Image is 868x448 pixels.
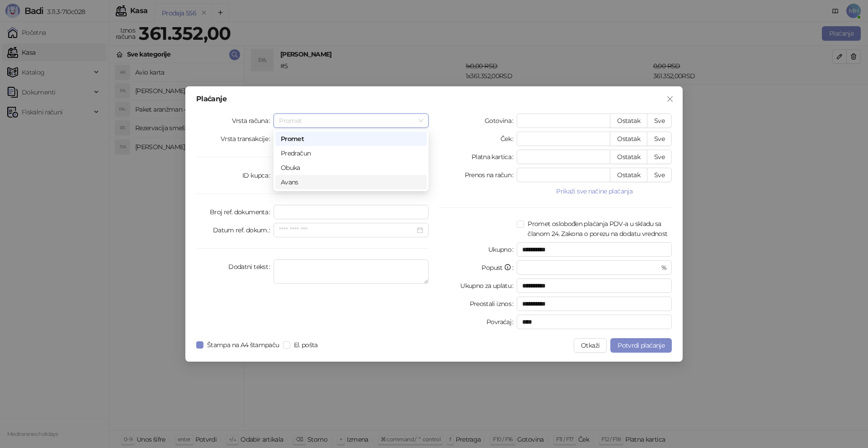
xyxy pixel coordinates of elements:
label: Povraćaj [486,315,517,329]
div: Promet [275,132,427,146]
button: Prikaži sve načine plaćanja [517,186,672,197]
label: Dodatni tekst [228,259,274,274]
div: Obuka [281,163,421,173]
span: Promet [279,114,423,127]
span: El. pošta [290,340,321,350]
button: Ostatak [610,168,647,182]
button: Sve [647,132,672,146]
div: Obuka [275,160,427,175]
div: Plaćanje [196,95,672,103]
span: Promet oslobođen plaćanja PDV-a u skladu sa članom 24. Zakona o porezu na dodatu vrednost [524,219,672,239]
label: Ukupno za uplatu [460,278,517,293]
button: Ostatak [610,113,647,128]
div: Predračun [275,146,427,160]
button: Close [663,92,677,106]
button: Ostatak [610,132,647,146]
span: Štampa na A4 štampaču [203,340,283,350]
button: Ostatak [610,150,647,164]
label: Ukupno [488,242,517,257]
span: close [666,95,674,103]
div: Avans [281,177,421,187]
div: Predračun [281,148,421,158]
span: Zatvori [663,95,677,103]
div: Avans [275,175,427,189]
label: Preostali iznos [470,297,517,311]
label: Vrsta transakcije [221,132,274,146]
button: Otkaži [574,338,607,353]
label: Prenos na račun [465,168,517,182]
input: Popust [522,261,659,274]
label: Popust [481,260,517,275]
input: Datum ref. dokum. [279,225,415,235]
label: Gotovina [485,113,517,128]
div: Promet [281,134,421,144]
button: Potvrdi plaćanje [610,338,672,353]
label: ID kupca [242,168,274,183]
button: Sve [647,113,672,128]
textarea: Dodatni tekst [274,259,429,284]
label: Platna kartica [472,150,517,164]
span: Potvrdi plaćanje [618,341,665,349]
button: Sve [647,150,672,164]
label: Vrsta računa [232,113,274,128]
label: Broj ref. dokumenta [210,205,274,219]
button: Sve [647,168,672,182]
input: Broj ref. dokumenta [274,205,429,219]
label: Datum ref. dokum. [213,223,274,237]
label: Ček [500,132,517,146]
